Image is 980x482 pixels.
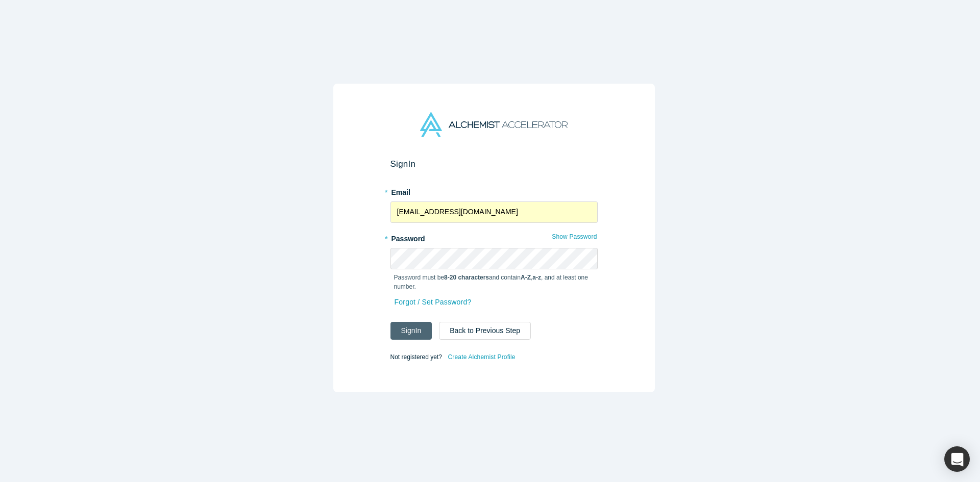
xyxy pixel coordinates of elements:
[390,322,432,340] button: SignIn
[551,230,597,243] button: Show Password
[390,159,598,169] h2: Sign In
[394,273,594,291] p: Password must be and contain , , and at least one number.
[390,230,598,244] label: Password
[444,274,489,281] strong: 8-20 characters
[420,112,567,137] img: Alchemist Accelerator Logo
[390,353,442,360] span: Not registered yet?
[447,350,516,364] a: Create Alchemist Profile
[532,274,541,281] strong: a-z
[439,322,531,340] button: Back to Previous Step
[521,274,531,281] strong: A-Z
[390,184,598,198] label: Email
[394,293,472,311] a: Forgot / Set Password?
